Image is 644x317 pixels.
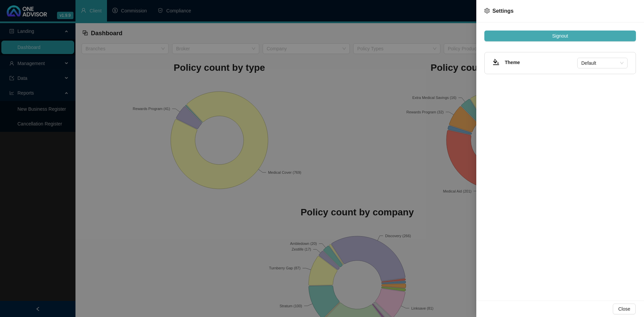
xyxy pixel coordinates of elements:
button: Close [613,304,636,314]
span: Default [581,58,624,68]
h4: Theme [505,59,577,66]
button: Signout [484,31,636,41]
span: Close [618,305,630,313]
span: setting [484,8,490,13]
span: Signout [552,32,568,40]
span: Settings [492,8,514,14]
span: bg-colors [493,59,499,65]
